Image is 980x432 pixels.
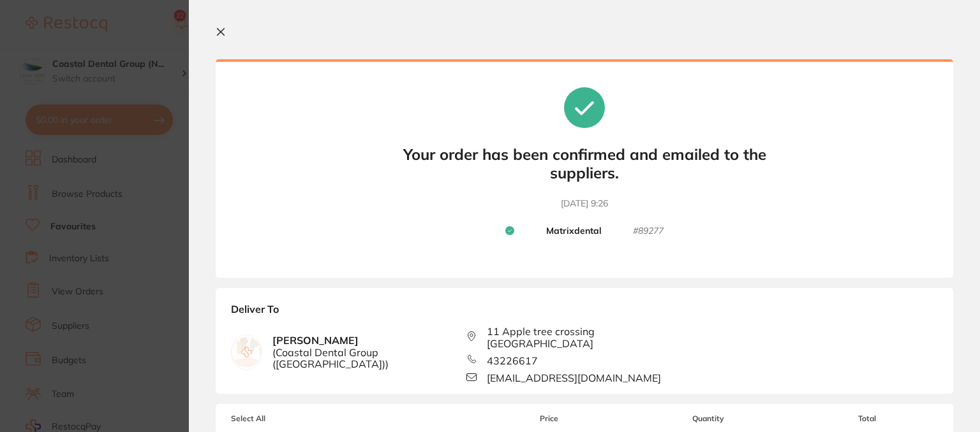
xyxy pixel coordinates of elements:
[272,335,467,370] b: [PERSON_NAME]
[479,414,620,423] span: Price
[487,372,661,384] span: [EMAIL_ADDRESS][DOMAIN_NAME]
[393,145,776,182] b: Your order has been confirmed and emailed to the suppliers.
[231,303,938,326] b: Deliver To
[272,347,467,370] span: ( Coastal Dental Group ([GEOGRAPHIC_DATA]) )
[231,414,359,423] span: Select All
[487,355,538,366] span: 43226617
[620,414,796,423] span: Quantity
[232,337,262,367] img: empty.jpg
[796,414,938,423] span: Total
[546,226,602,237] b: Matrixdental
[633,226,664,237] small: # 89277
[487,326,702,349] span: 11 Apple tree crossing [GEOGRAPHIC_DATA]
